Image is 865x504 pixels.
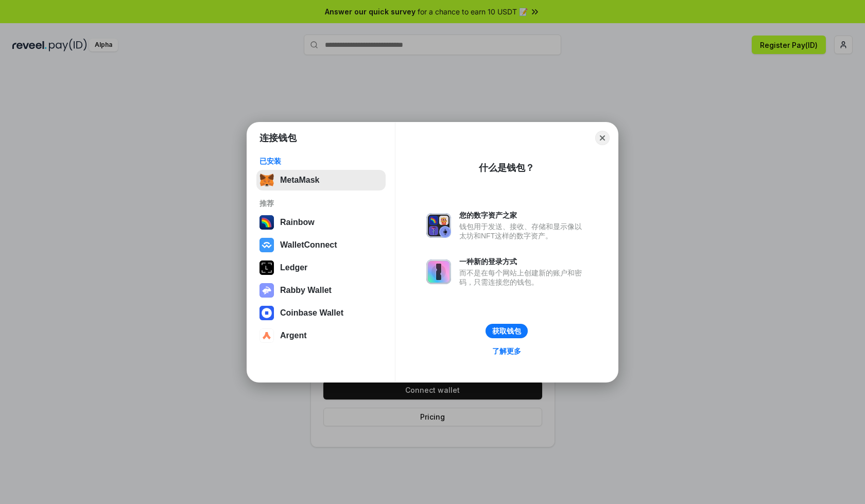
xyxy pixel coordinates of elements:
[479,162,534,174] div: 什么是钱包？
[459,257,587,266] div: 一种新的登录方式
[426,213,451,238] img: svg+xml,%3Csvg%20xmlns%3D%22http%3A%2F%2Fwww.w3.org%2F2000%2Fsvg%22%20fill%3D%22none%22%20viewBox...
[280,218,315,227] div: Rainbow
[595,131,610,145] button: Close
[259,283,274,298] img: svg+xml,%3Csvg%20xmlns%3D%22http%3A%2F%2Fwww.w3.org%2F2000%2Fsvg%22%20fill%3D%22none%22%20viewBox...
[256,303,386,323] button: Coinbase Wallet
[256,212,386,233] button: Rainbow
[256,170,386,190] button: MetaMask
[259,173,274,187] img: svg+xml,%3Csvg%20fill%3D%22none%22%20height%3D%2233%22%20viewBox%3D%220%200%2035%2033%22%20width%...
[256,257,386,278] button: Ledger
[256,235,386,255] button: WalletConnect
[259,328,274,343] img: svg+xml,%3Csvg%20width%3D%2228%22%20height%3D%2228%22%20viewBox%3D%220%200%2028%2028%22%20fill%3D...
[259,238,274,252] img: svg+xml,%3Csvg%20width%3D%2228%22%20height%3D%2228%22%20viewBox%3D%220%200%2028%2028%22%20fill%3D...
[256,325,386,346] button: Argent
[492,346,521,356] div: 了解更多
[259,260,274,275] img: svg+xml,%3Csvg%20xmlns%3D%22http%3A%2F%2Fwww.w3.org%2F2000%2Fsvg%22%20width%3D%2228%22%20height%3...
[259,199,383,208] div: 推荐
[259,215,274,230] img: svg+xml,%3Csvg%20width%3D%22120%22%20height%3D%22120%22%20viewBox%3D%220%200%20120%20120%22%20fil...
[459,268,587,287] div: 而不是在每个网站上创建新的账户和密码，只需连接您的钱包。
[280,263,307,272] div: Ledger
[256,280,386,301] button: Rabby Wallet
[459,211,587,220] div: 您的数字资产之家
[280,308,343,318] div: Coinbase Wallet
[492,326,521,336] div: 获取钱包
[486,324,528,338] button: 获取钱包
[259,157,383,166] div: 已安装
[259,306,274,320] img: svg+xml,%3Csvg%20width%3D%2228%22%20height%3D%2228%22%20viewBox%3D%220%200%2028%2028%22%20fill%3D...
[280,286,332,295] div: Rabby Wallet
[259,132,297,144] h1: 连接钱包
[486,344,527,358] a: 了解更多
[280,176,319,185] div: MetaMask
[459,222,587,240] div: 钱包用于发送、接收、存储和显示像以太坊和NFT这样的数字资产。
[426,259,451,284] img: svg+xml,%3Csvg%20xmlns%3D%22http%3A%2F%2Fwww.w3.org%2F2000%2Fsvg%22%20fill%3D%22none%22%20viewBox...
[280,240,337,250] div: WalletConnect
[280,331,307,340] div: Argent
